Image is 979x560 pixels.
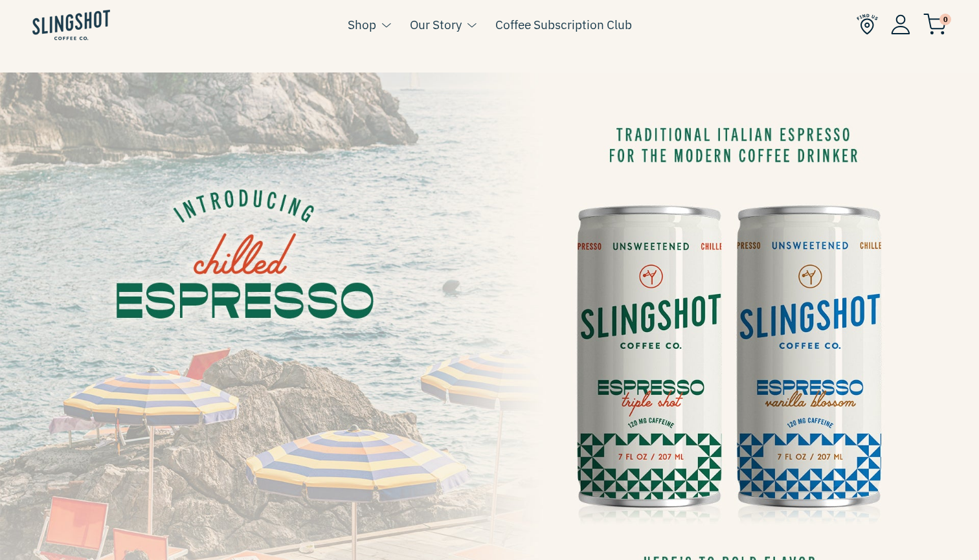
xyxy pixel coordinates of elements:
img: cart [923,14,947,35]
a: Our Story [410,15,462,34]
a: Shop [348,15,376,34]
span: 0 [940,14,951,25]
a: 0 [923,17,947,32]
a: Coffee Subscription Club [495,15,632,34]
img: Find Us [857,14,878,35]
img: Account [891,14,910,34]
